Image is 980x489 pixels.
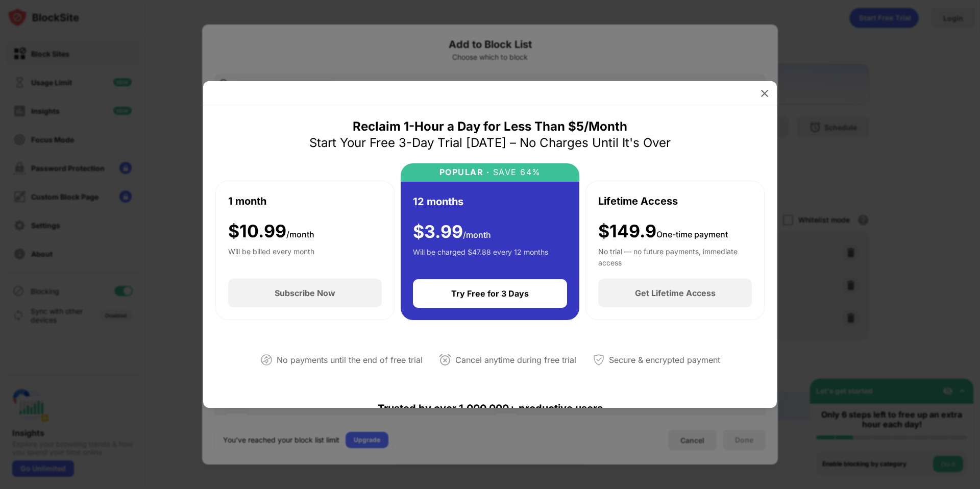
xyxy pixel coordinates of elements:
[598,193,678,209] div: Lifetime Access
[277,353,423,368] div: No payments until the end of free trial
[413,194,463,209] div: 12 months
[609,353,720,368] div: Secure & encrypted payment
[451,288,529,299] div: Try Free for 3 Days
[228,246,314,266] div: Will be billed every month
[598,246,752,266] div: No trial — no future payments, immediate access
[598,221,728,242] div: $149.9
[275,288,335,298] div: Subscribe Now
[463,230,491,240] span: /month
[489,167,541,177] div: SAVE 64%
[309,135,671,151] div: Start Your Free 3-Day Trial [DATE] – No Charges Until It's Over
[439,167,490,177] div: POPULAR ·
[455,353,576,368] div: Cancel anytime during free trial
[439,354,451,366] img: cancel-anytime
[413,222,491,242] div: $ 3.99
[286,229,314,239] span: /month
[353,118,627,135] div: Reclaim 1-Hour a Day for Less Than $5/Month
[635,288,716,298] div: Get Lifetime Access
[413,247,548,267] div: Will be charged $47.88 every 12 months
[228,193,266,209] div: 1 month
[593,354,605,366] img: secured-payment
[656,229,728,239] span: One-time payment
[228,221,314,242] div: $ 10.99
[215,384,765,433] div: Trusted by over 1,000,000+ productive users
[260,354,273,366] img: not-paying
